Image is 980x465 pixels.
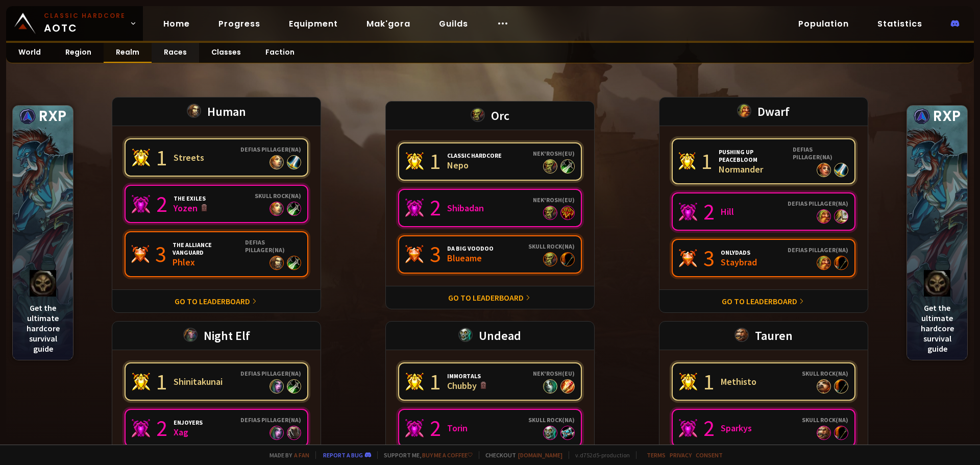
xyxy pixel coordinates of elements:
[398,189,582,227] a: 2ShibadanNek'Rosh(EU)
[255,192,301,200] div: Skull Rock ( NA )
[19,108,36,125] img: rxp logo
[125,185,308,223] a: 2The ExilesYozenSkull Rock(NA)
[174,152,204,163] div: Streets
[125,231,308,277] a: 3The Alliance VanguardPhlexDefias Pillager(NA)
[672,239,855,277] a: 3OnlyDadsStaybradDefias Pillager(NA)
[174,202,208,214] div: Yozen
[422,451,473,459] a: Buy me a coffee
[528,416,575,424] div: Skull Rock ( NA )
[6,43,53,63] a: World
[721,206,734,217] div: Hill
[174,376,223,387] div: Shinitakunai
[385,101,595,130] div: Orc
[12,105,73,360] a: rxp logoRXPlogo hcGet the ultimate hardcore survival guide
[790,13,857,34] a: Population
[672,409,855,447] a: 2SparkysSkull Rock(NA)
[802,416,848,424] div: Skull Rock ( NA )
[398,362,582,401] a: 1ImmortalsChubbyNek'Rosh(EU)
[112,97,321,126] div: Human
[672,192,855,231] a: 2HillDefias Pillager(NA)
[13,106,73,127] div: RXP
[672,362,855,401] a: 1MethistoSkull Rock(NA)
[174,419,203,426] div: Enjoyers
[788,246,848,254] div: Defias Pillager ( NA )
[125,409,308,447] a: 2EnjoyersXagDefias Pillager(NA)
[281,13,346,34] a: Equipment
[721,256,757,268] div: Staybrad
[533,196,575,204] div: Nek'Rosh ( EU )
[569,451,630,459] span: v. d752d5 - production
[152,43,199,63] a: Races
[398,409,582,447] a: 2TorinSkull Rock(NA)
[447,380,487,391] div: Chubby
[906,105,968,360] a: rxp logoRXPlogo hcGet the ultimate hardcore survival guide
[802,370,848,377] div: Skull Rock ( NA )
[385,321,595,350] div: Undead
[263,451,309,459] span: Made by
[155,13,198,34] a: Home
[13,264,73,360] div: Get the ultimate hardcore survival guide
[104,43,152,63] a: Realm
[398,235,582,274] a: 3Da Big VoodooBlueameSkull Rock(NA)
[240,416,301,424] div: Defias Pillager ( NA )
[294,451,309,459] a: a fan
[479,451,562,459] span: Checkout
[44,11,126,20] small: Classic Hardcore
[240,370,301,377] div: Defias Pillager ( NA )
[788,200,848,207] div: Defias Pillager ( NA )
[719,163,787,175] div: Normander
[175,296,250,306] a: Go to leaderboard
[447,422,468,434] div: Torin
[793,145,848,161] div: Defias Pillager ( NA )
[672,138,855,184] a: 1Pushing Up PeacebloomNormanderDefias Pillager(NA)
[518,451,562,459] a: [DOMAIN_NAME]
[174,426,203,438] div: Xag
[869,13,930,34] a: Statistics
[240,145,301,153] div: Defias Pillager ( NA )
[447,252,494,264] div: Blueame
[670,451,692,459] a: Privacy
[253,43,307,63] a: Faction
[431,13,476,34] a: Guilds
[533,150,575,157] div: Nek'Rosh ( EU )
[174,194,208,202] div: The Exiles
[447,244,494,252] div: Da Big Voodoo
[398,142,582,181] a: 1Classic HardcoreNepoNek'Rosh(EU)
[907,106,967,127] div: RXP
[447,202,484,214] div: Shibadan
[125,138,308,177] a: 1StreetsDefias Pillager(NA)
[722,296,797,306] a: Go to leaderboard
[533,370,575,377] div: Nek'Rosh ( EU )
[210,13,268,34] a: Progress
[6,6,143,41] a: Classic HardcoreAOTC
[112,321,321,350] div: Night Elf
[721,249,757,256] div: OnlyDads
[528,242,575,250] div: Skull Rock ( NA )
[659,321,868,350] div: Tauren
[447,152,502,159] div: Classic Hardcore
[448,292,524,303] a: Go to leaderboard
[647,451,666,459] a: Terms
[377,451,473,459] span: Support me,
[719,148,787,163] div: Pushing Up Peacebloom
[44,11,126,36] span: AOTC
[173,241,239,256] div: The Alliance Vanguard
[358,13,419,34] a: Mak'gora
[659,97,868,126] div: Dwarf
[199,43,253,63] a: Classes
[696,451,723,459] a: Consent
[323,451,363,459] a: Report a bug
[30,270,56,297] img: logo hc
[721,376,756,387] div: Methisto
[447,159,502,171] div: Nepo
[914,108,930,125] img: rxp logo
[907,264,967,360] div: Get the ultimate hardcore survival guide
[125,362,308,401] a: 1ShinitakunaiDefias Pillager(NA)
[447,372,487,380] div: Immortals
[245,238,302,254] div: Defias Pillager ( NA )
[721,422,752,434] div: Sparkys
[924,270,950,297] img: logo hc
[173,256,239,268] div: Phlex
[53,43,104,63] a: Region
